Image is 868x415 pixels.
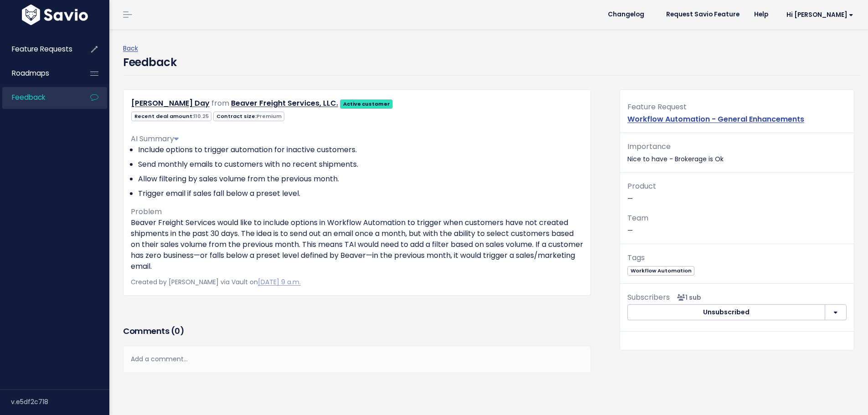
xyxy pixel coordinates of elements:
span: 0 [175,325,180,337]
span: Problem [131,206,162,217]
span: Created by [PERSON_NAME] via Vault on [131,277,301,287]
span: from [211,98,229,108]
span: Changelog [608,11,644,18]
span: Hi [PERSON_NAME] [786,11,853,18]
a: Hi [PERSON_NAME] [776,8,861,22]
a: Workflow Automation [627,266,694,275]
p: Nice to have - Brokerage is Ok [627,140,847,165]
span: Workflow Automation [627,266,694,276]
span: Feature Requests [12,44,72,54]
a: Workflow Automation - General Enhancements [627,114,804,124]
li: Trigger email if sales fall below a preset level. [138,188,583,199]
a: [PERSON_NAME] Day [131,98,210,108]
a: Roadmaps [2,63,76,84]
strong: Active customer [343,100,390,108]
a: Back [123,44,138,53]
span: <p><strong>Subscribers</strong><br><br> - Angie Prada<br> </p> [673,293,701,302]
div: v.e5df2c718 [11,390,109,414]
h4: Feedback [123,54,176,71]
span: Recent deal amount: [131,112,211,121]
a: [DATE] 9 a.m. [258,277,301,287]
li: Send monthly emails to customers with no recent shipments. [138,159,583,170]
a: Beaver Freight Services, LLC. [231,98,338,108]
a: Help [747,8,776,21]
img: logo-white.9d6f32f41409.svg [20,5,90,25]
span: Contract size: [213,112,284,121]
div: Add a comment... [123,346,591,373]
span: Roadmaps [12,68,49,78]
button: Unsubscribed [627,304,825,321]
a: Request Savio Feature [659,8,747,21]
span: Premium [257,113,282,120]
span: 110.25 [194,113,209,120]
h3: Comments ( ) [123,325,591,338]
a: Feedback [2,87,76,108]
span: AI Summary [131,133,179,144]
span: Feedback [12,92,45,102]
span: Tags [627,252,645,263]
a: Feature Requests [2,39,76,60]
li: Include options to trigger automation for inactive customers. [138,144,583,155]
p: — [627,212,847,236]
span: Feature Request [627,102,687,112]
li: Allow filtering by sales volume from the previous month. [138,174,583,184]
p: Beaver Freight Services would like to include options in Workflow Automation to trigger when cust... [131,217,583,272]
p: — [627,180,847,205]
span: Product [627,181,656,191]
span: Subscribers [627,292,670,302]
span: Importance [627,141,671,152]
span: Team [627,213,648,223]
